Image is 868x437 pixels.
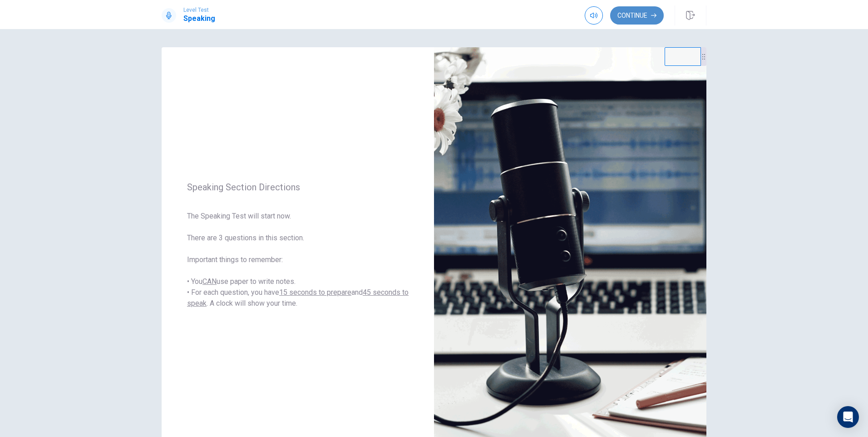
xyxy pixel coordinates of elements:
[183,13,215,24] h1: Speaking
[837,406,859,428] div: Open Intercom Messenger
[183,7,215,13] span: Level Test
[202,277,217,286] u: CAN
[279,288,351,297] u: 15 seconds to prepare
[610,6,664,25] button: Continue
[187,182,409,193] span: Speaking Section Directions
[187,211,409,309] span: The Speaking Test will start now. There are 3 questions in this section. Important things to reme...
